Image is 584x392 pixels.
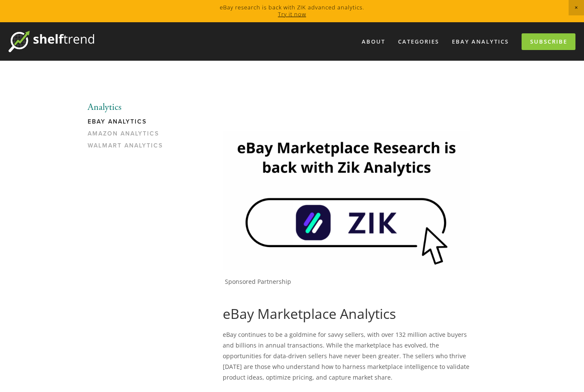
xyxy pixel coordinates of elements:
[522,33,575,50] a: Subscribe
[225,278,470,286] p: Sponsored Partnership
[392,35,445,49] div: Categories
[88,102,169,113] li: Analytics
[446,35,514,49] a: eBay Analytics
[278,10,306,18] a: Try it now
[223,131,470,270] img: Zik Analytics Sponsored Ad
[88,130,169,142] a: Amazon Analytics
[223,306,470,322] h1: eBay Marketplace Analytics
[9,31,94,52] img: ShelfTrend
[356,35,391,49] a: About
[88,118,169,130] a: eBay Analytics
[223,329,470,383] p: eBay continues to be a goldmine for savvy sellers, with over 132 million active buyers and billio...
[88,142,169,154] a: Walmart Analytics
